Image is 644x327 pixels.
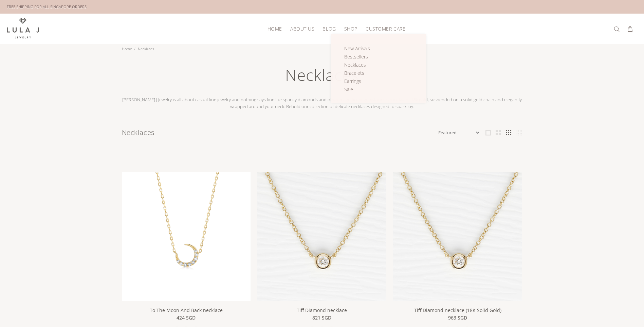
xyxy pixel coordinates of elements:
[150,307,223,313] a: To The Moon And Back necklace
[344,69,378,77] a: Bracelets
[118,96,526,110] p: [PERSON_NAME] J Jewelry is all about casual fine jewelry and nothing says fine like sparkly diamo...
[312,314,331,322] span: 821 SGD
[290,26,314,31] span: About Us
[344,78,361,84] span: Earrings
[366,26,405,31] span: Customer Care
[344,45,370,52] span: New Arrivals
[122,46,132,51] a: Home
[286,23,318,34] a: About Us
[448,314,467,322] span: 963 SGD
[344,53,368,60] span: Bestsellers
[414,307,501,313] a: Tiff Diamond necklace (18K Solid Gold)
[323,26,336,31] span: Blog
[344,77,378,85] a: Earrings
[177,314,196,322] span: 424 SGD
[318,23,340,34] a: Blog
[134,44,156,54] li: Necklaces
[344,45,378,53] a: New Arrivals
[122,233,251,239] a: To The Moon And Back necklace
[7,3,87,11] div: FREE SHIPPING FOR ALL SINGAPORE ORDERS
[344,62,366,68] span: Necklaces
[344,70,364,76] span: Bracelets
[362,23,405,34] a: Customer Care
[122,127,437,138] h1: Necklaces
[118,65,526,91] h1: Necklaces
[344,26,357,31] span: Shop
[344,86,353,92] span: Sale
[340,23,362,34] a: Shop
[344,61,378,69] a: Necklaces
[297,307,347,313] a: Tiff Diamond necklace
[344,53,378,61] a: Bestsellers
[344,85,378,93] a: Sale
[268,26,282,31] span: HOME
[257,233,386,239] a: Tiff Diamond necklace
[263,23,286,34] a: HOME
[393,233,522,239] a: Tiff Diamond necklace (18K Solid Gold)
